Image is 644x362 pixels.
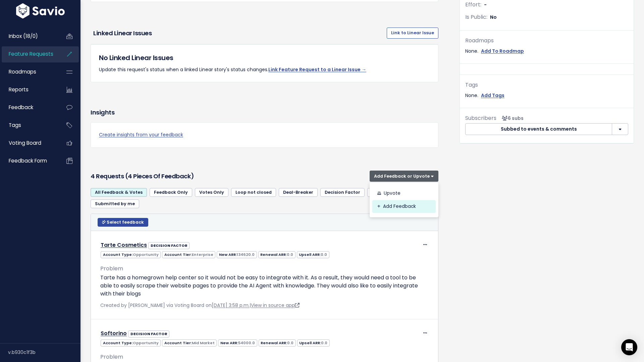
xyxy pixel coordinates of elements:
span: <p><strong>Subscribers</strong><br><br> - Karol Kaczmarczyk<br> - Cheyenne Griffith<br> - Maria S... [499,115,524,122]
span: 0.0 [321,340,327,346]
a: Roadmaps [2,64,56,80]
span: Feedback [9,104,33,111]
h3: Linked Linear issues [93,29,384,38]
a: Feedback form [2,153,56,169]
a: Votes Only [195,188,228,197]
a: Link Feature Request to a Linear Issue → [268,66,366,73]
a: Voting Board [2,135,56,151]
span: Enterprise [192,252,213,257]
span: Account Tier: [162,251,215,258]
span: Feedback form [9,157,47,164]
span: Problem [100,353,123,361]
span: Renewal ARR: [258,251,296,258]
span: Voting Board [9,139,41,146]
div: None. [465,47,628,55]
a: Add Feedback [372,200,436,213]
span: Problem [100,265,123,272]
span: Account Tier: [162,340,217,347]
a: Feedback [2,100,56,115]
span: 134620.0 [237,252,255,257]
span: Inbox (18/0) [9,33,38,40]
span: Roadmaps [9,68,36,75]
a: Loop not closed [231,188,276,197]
a: All Feedback & Votes [91,188,147,197]
span: 0.0 [287,340,293,346]
a: Feature Requests [2,46,56,62]
button: Subbed to events & comments [465,123,612,135]
img: logo-white.9d6f32f41409.svg [14,3,66,18]
span: 54000.0 [238,340,255,346]
span: Select feedback [107,219,144,225]
div: v.b930c1f3b [8,344,80,361]
a: Tarte Cosmetics [101,241,147,249]
a: Link to Linear Issue [387,28,438,38]
a: Softorino [101,329,127,337]
strong: DECISION FACTOR [130,331,167,336]
a: Decision Factor [320,188,365,197]
h3: 4 Requests (4 pieces of Feedback) [91,172,367,181]
a: Wish List [367,188,396,197]
span: Account Type: [101,340,161,347]
a: Reports [2,82,56,97]
p: Update this request's status when a linked Linear story's status changes. [99,65,430,74]
div: Tags [465,80,628,90]
h5: No Linked Linear Issues [99,53,430,63]
span: - [484,1,487,8]
span: Feature Requests [9,50,53,57]
div: Open Intercom Messenger [621,339,637,355]
span: Created by [PERSON_NAME] via Voting Board on | [100,302,300,309]
a: Add To Roadmap [481,47,524,55]
span: Opportunity [133,252,159,257]
span: Account Type: [101,251,161,258]
a: Submitted by me [91,199,139,208]
span: Mid Market [192,340,215,346]
a: Upvote [372,187,436,200]
a: Add Tags [481,91,504,100]
span: Subscribers [465,114,496,122]
span: Effort: [465,1,481,8]
a: View in source app [251,302,300,309]
a: Create insights from your feedback [99,131,430,139]
span: 0.0 [287,252,293,257]
h3: Insights [91,108,114,117]
span: Tags [9,122,21,129]
span: Renewal ARR: [259,340,296,347]
span: New ARR: [218,340,257,347]
span: 0.0 [321,252,327,257]
p: Tarte has a homegrown help center so it would not be easy to integrate with it. As a result, they... [100,274,429,298]
span: Opportunity [133,340,159,346]
span: Is Public: [465,13,487,21]
a: Deal-Breaker [279,188,318,197]
a: Feedback Only [150,188,192,197]
button: Select feedback [98,218,148,227]
span: New ARR: [217,251,257,258]
span: Reports [9,86,29,93]
span: No [490,14,497,20]
div: None. [465,91,628,100]
strong: DECISION FACTOR [151,243,187,248]
a: [DATE] 3:58 p.m. [212,302,250,309]
button: Add Feedback or Upvote [370,171,438,181]
div: Roadmaps [465,36,628,46]
span: Upsell ARR: [297,251,329,258]
span: Upsell ARR: [297,340,330,347]
a: Tags [2,118,56,133]
a: Inbox (18/0) [2,29,56,44]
